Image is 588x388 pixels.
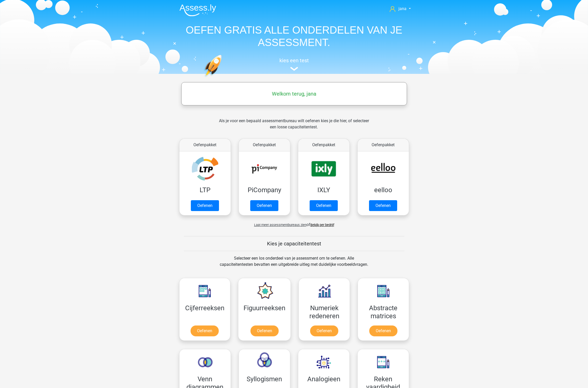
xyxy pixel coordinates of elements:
a: jana [388,6,413,12]
a: Oefenen [369,325,397,336]
a: Oefenen [310,325,338,336]
img: assessment [290,67,298,71]
a: Oefenen [250,325,279,336]
h1: OEFEN GRATIS ALLE ONDERDELEN VAN JE ASSESSMENT. [175,24,413,49]
div: Selecteer een los onderdeel van je assessment om te oefenen. Alle capaciteitentesten bevatten een... [215,255,373,274]
a: Oefenen [191,200,219,211]
div: Als je voor een bepaald assessmentbureau wilt oefenen kies je die hier, of selecteer een losse ca... [215,118,373,136]
span: jana [398,6,406,11]
h5: Welkom terug, jana [184,91,404,97]
a: Bekijk per bedrijf [310,223,334,227]
a: Oefenen [369,200,397,211]
a: Oefenen [191,325,219,336]
span: Laat meer assessmentbureaus zien [254,223,307,227]
a: Oefenen [310,200,338,211]
img: oefenen [204,55,242,102]
div: of [175,218,413,228]
a: kies een test [175,57,413,71]
img: Assessly [179,4,216,16]
a: Oefenen [250,200,278,211]
h5: Kies je capaciteitentest [184,240,404,247]
h5: kies een test [175,57,413,64]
